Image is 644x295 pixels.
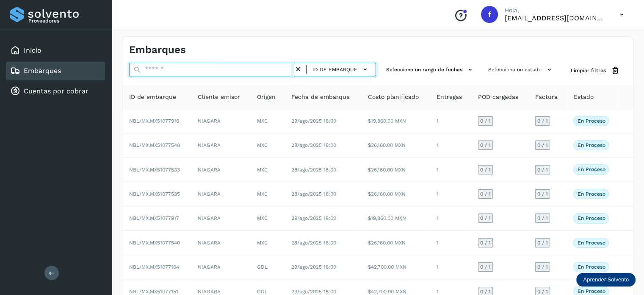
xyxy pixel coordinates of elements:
button: Selecciona un rango de fechas [383,63,478,77]
td: NIAGARA [191,206,250,230]
span: 29/ago/2025 18:00 [291,118,336,124]
div: Embarques [6,62,105,80]
span: NBL/MX.MX51077535 [129,191,180,197]
a: Cuentas por cobrar [24,87,88,95]
td: NIAGARA [191,109,250,133]
p: En proceso [577,240,605,246]
td: MXC [250,182,285,206]
td: $26,160.00 MXN [361,157,430,182]
p: Aprender Solvento [583,276,629,283]
a: Inicio [24,46,41,54]
td: MXC [250,109,285,133]
a: Embarques [24,67,61,75]
button: ID de embarque [310,63,372,76]
span: Origen [257,93,276,101]
td: NIAGARA [191,133,250,157]
span: 29/ago/2025 18:00 [291,289,336,295]
span: Fecha de embarque [291,93,350,101]
p: Proveedores [28,18,102,24]
span: POD cargadas [478,93,518,101]
p: En proceso [577,264,605,270]
span: 0 / 1 [480,167,491,172]
span: NBL/MX.MX51077917 [129,215,179,221]
td: $26,160.00 MXN [361,231,430,255]
td: MXC [250,206,285,230]
h4: Embarques [129,44,186,56]
td: MXC [250,133,285,157]
span: ID de embarque [129,93,176,101]
div: Aprender Solvento [576,273,636,287]
span: 0 / 1 [537,191,548,197]
span: 0 / 1 [537,264,548,270]
div: Inicio [6,41,105,60]
span: 0 / 1 [537,118,548,124]
p: En proceso [577,288,605,294]
td: NIAGARA [191,255,250,279]
td: 1 [430,157,471,182]
span: Cliente emisor [198,93,240,101]
p: En proceso [577,166,605,172]
span: 0 / 1 [480,118,491,124]
span: Costo planificado [368,93,419,101]
span: NBL/MX.MX51077916 [129,118,179,124]
span: 0 / 1 [480,240,491,245]
span: NBL/MX.MX51077151 [129,289,178,295]
td: $19,860.00 MXN [361,206,430,230]
p: En proceso [577,191,605,197]
td: 1 [430,182,471,206]
span: Entregas [437,93,462,101]
td: 1 [430,109,471,133]
td: NIAGARA [191,231,250,255]
td: 1 [430,255,471,279]
p: Hola, [505,7,606,14]
span: 28/ago/2025 18:00 [291,167,336,173]
td: $26,160.00 MXN [361,182,430,206]
span: NBL/MX.MX51077540 [129,240,180,246]
span: 28/ago/2025 18:00 [291,240,336,246]
span: Estado [573,93,593,101]
p: En proceso [577,118,605,124]
span: NBL/MX.MX51077548 [129,142,180,148]
td: $42,700.00 MXN [361,255,430,279]
button: Limpiar filtros [564,63,627,79]
span: 29/ago/2025 18:00 [291,215,336,221]
span: 28/ago/2025 18:00 [291,142,336,148]
td: NIAGARA [191,182,250,206]
span: 0 / 1 [480,143,491,148]
p: En proceso [577,142,605,148]
span: NBL/MX.MX51077533 [129,167,180,173]
td: 1 [430,206,471,230]
span: 0 / 1 [480,191,491,197]
span: Limpiar filtros [571,67,606,74]
td: NIAGARA [191,157,250,182]
td: MXC [250,231,285,255]
td: $26,160.00 MXN [361,133,430,157]
span: 0 / 1 [537,289,548,294]
span: NBL/MX.MX51077164 [129,264,179,270]
td: $19,860.00 MXN [361,109,430,133]
div: Cuentas por cobrar [6,82,105,101]
td: GDL [250,255,285,279]
span: 0 / 1 [537,216,548,221]
span: 0 / 1 [537,167,548,172]
span: 29/ago/2025 18:00 [291,264,336,270]
span: ID de embarque [312,66,357,73]
span: 0 / 1 [480,264,491,270]
p: En proceso [577,215,605,221]
td: 1 [430,231,471,255]
span: 0 / 1 [537,240,548,245]
p: fyc3@mexamerik.com [505,14,606,22]
span: Factura [535,93,558,101]
td: MXC [250,157,285,182]
span: 0 / 1 [537,143,548,148]
button: Selecciona un estado [485,63,557,77]
td: 1 [430,133,471,157]
span: 0 / 1 [480,289,491,294]
span: 0 / 1 [480,216,491,221]
span: 28/ago/2025 18:00 [291,191,336,197]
